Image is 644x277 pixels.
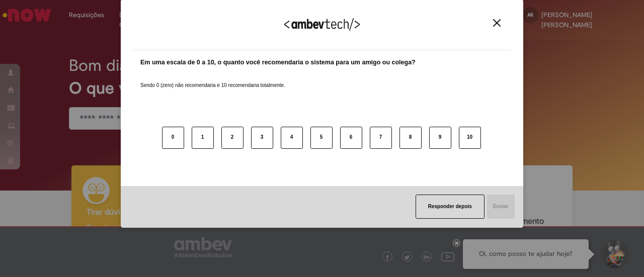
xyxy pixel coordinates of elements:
[399,127,422,149] button: 8
[370,127,392,149] button: 7
[140,70,285,89] label: Sendo 0 (zero) não recomendaria e 10 recomendaria totalmente.
[162,127,184,149] button: 0
[416,195,485,219] button: Responder depois
[490,19,504,27] button: Close
[459,127,481,149] button: 10
[140,58,416,67] label: Em uma escala de 0 a 10, o quanto você recomendaria o sistema para um amigo ou colega?
[192,127,214,149] button: 1
[221,127,244,149] button: 2
[284,18,360,31] img: Logo Ambevtech
[310,127,333,149] button: 5
[281,127,303,149] button: 4
[340,127,362,149] button: 6
[429,127,451,149] button: 9
[251,127,273,149] button: 3
[493,19,501,27] img: Close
